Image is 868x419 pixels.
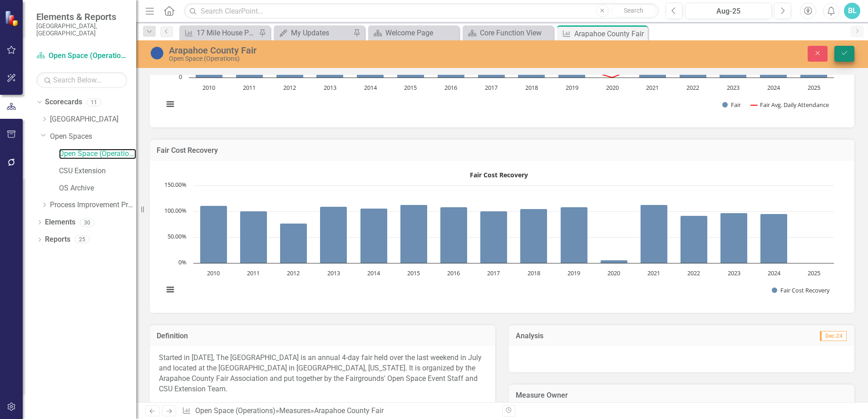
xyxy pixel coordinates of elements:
[80,219,94,226] div: 30
[207,269,220,277] text: 2010
[169,45,545,55] div: Arapahoe County Fair
[440,207,468,263] path: 2016, 108.69. Fair Cost Recovery.
[243,83,256,92] text: 2011
[36,11,127,22] span: Elements & Reports
[525,83,538,92] text: 2018
[157,146,848,155] h3: Fair Cost Recovery
[808,269,820,277] text: 2025
[200,205,227,263] path: 2010, 111.11. Fair Cost Recovery.
[772,286,830,294] button: Show Fair Cost Recovery
[320,206,347,263] path: 2013, 109.02. Fair Cost Recovery.
[686,83,699,92] text: 2022
[480,211,508,263] path: 2017, 100.1. Fair Cost Recovery.
[520,209,547,263] path: 2018, 104.59. Fair Cost Recovery.
[279,406,311,415] a: Measures
[164,98,177,111] button: View chart menu, Fair Attendance
[202,83,215,92] text: 2010
[159,168,838,304] svg: Interactive chart
[169,55,545,62] div: Open Space (Operations)
[280,223,307,263] path: 2012, 76.81. Fair Cost Recovery.
[751,101,830,109] button: Show Fair Avg. Daily Attendance
[844,3,860,19] button: BL
[164,206,187,214] text: 100.00%
[647,269,660,277] text: 2021
[75,236,89,244] div: 25
[287,269,300,277] text: 2012
[516,332,682,340] h3: Analysis
[182,27,256,39] a: 17 Mile House Programming
[324,83,336,92] text: 2013
[157,332,488,340] h3: Definition
[150,46,164,60] img: Baselining
[247,269,260,277] text: 2011
[567,269,580,277] text: 2019
[168,232,187,240] text: 50.00%
[36,51,127,61] a: Open Space (Operations)
[574,28,646,39] div: Arapahoe County Fair
[768,269,781,277] text: 2024
[36,22,127,37] small: [GEOGRAPHIC_DATA], [GEOGRAPHIC_DATA]
[760,214,788,263] path: 2024, 94.78. Fair Cost Recovery.
[367,269,380,277] text: 2014
[516,391,848,400] h3: Measure Owner
[480,27,551,39] div: Core Function View
[59,183,136,194] a: OS Archive
[400,205,428,263] path: 2015, 112.73. Fair Cost Recovery.
[197,27,256,39] div: 17 Mile House Programming
[561,207,588,263] path: 2019, 108.57. Fair Cost Recovery.
[159,353,486,394] p: Started in [DATE], The [GEOGRAPHIC_DATA] is an annual 4-day fair held over the last weekend in Ju...
[611,5,656,17] button: Search
[59,166,136,176] a: CSU Extension
[159,168,845,304] div: Fair Cost Recovery. Highcharts interactive chart.
[45,217,75,228] a: Elements
[407,269,420,277] text: 2015
[687,269,700,277] text: 2022
[646,83,659,92] text: 2021
[566,83,578,92] text: 2019
[485,83,498,92] text: 2017
[688,6,769,17] div: Aug-25
[685,3,772,19] button: Aug-25
[624,7,643,14] span: Search
[681,215,708,263] path: 2022, 91.35. Fair Cost Recovery.
[487,269,500,277] text: 2017
[470,171,528,179] text: Fair Cost Recovery
[36,72,127,88] input: Search Below...
[720,213,748,263] path: 2023, 97.12. Fair Cost Recovery.
[182,406,495,416] div: » »
[45,97,82,107] a: Scorecards
[314,406,384,415] div: Arapahoe County Fair
[727,83,740,92] text: 2023
[327,269,340,277] text: 2013
[50,114,136,125] a: [GEOGRAPHIC_DATA]
[808,83,820,92] text: 2025
[606,83,619,92] text: 2020
[283,83,296,92] text: 2012
[87,98,101,106] div: 11
[291,27,351,39] div: My Updates
[59,149,136,159] a: Open Space (Operations)
[601,260,628,263] path: 2020, 6.04. Fair Cost Recovery.
[240,211,267,263] path: 2011, 100.02. Fair Cost Recovery.
[722,101,741,109] button: Show Fair
[184,3,659,19] input: Search ClearPoint...
[465,27,551,39] a: Core Function View
[276,27,351,39] a: My Updates
[404,83,417,92] text: 2015
[528,269,540,277] text: 2018
[444,83,457,92] text: 2016
[178,258,187,266] text: 0%
[607,269,620,277] text: 2020
[767,83,780,92] text: 2024
[641,205,668,263] path: 2021, 112.7. Fair Cost Recovery.
[820,331,847,341] span: Dec-24
[164,180,187,189] text: 150.00%
[45,234,70,245] a: Reports
[164,283,177,296] button: View chart menu, Fair Cost Recovery
[50,132,136,142] a: Open Spaces
[360,208,388,263] path: 2014, 105.5. Fair Cost Recovery.
[179,73,182,81] text: 0
[5,10,20,26] img: ClearPoint Strategy
[50,200,136,210] a: Process Improvement Program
